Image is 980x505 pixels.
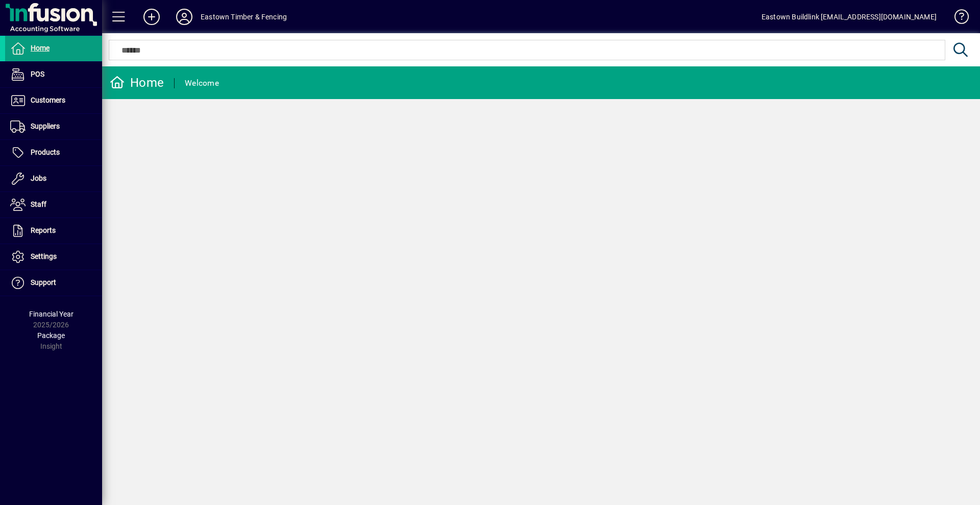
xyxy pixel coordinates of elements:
[31,278,56,286] span: Support
[185,75,219,91] div: Welcome
[5,270,102,296] a: Support
[5,166,102,191] a: Jobs
[31,70,44,78] span: POS
[31,96,65,104] span: Customers
[5,88,102,113] a: Customers
[37,331,65,340] span: Package
[31,226,56,234] span: Reports
[168,8,201,26] button: Profile
[31,148,60,156] span: Products
[762,9,937,25] div: Eastown Buildlink [EMAIL_ADDRESS][DOMAIN_NAME]
[201,9,287,25] div: Eastown Timber & Fencing
[110,75,164,91] div: Home
[29,310,73,318] span: Financial Year
[31,252,57,260] span: Settings
[135,8,168,26] button: Add
[31,200,46,208] span: Staff
[31,174,46,182] span: Jobs
[31,122,60,130] span: Suppliers
[5,114,102,139] a: Suppliers
[31,44,50,52] span: Home
[5,62,102,87] a: POS
[5,218,102,244] a: Reports
[5,140,102,165] a: Products
[947,2,967,35] a: Knowledge Base
[5,192,102,218] a: Staff
[5,244,102,270] a: Settings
